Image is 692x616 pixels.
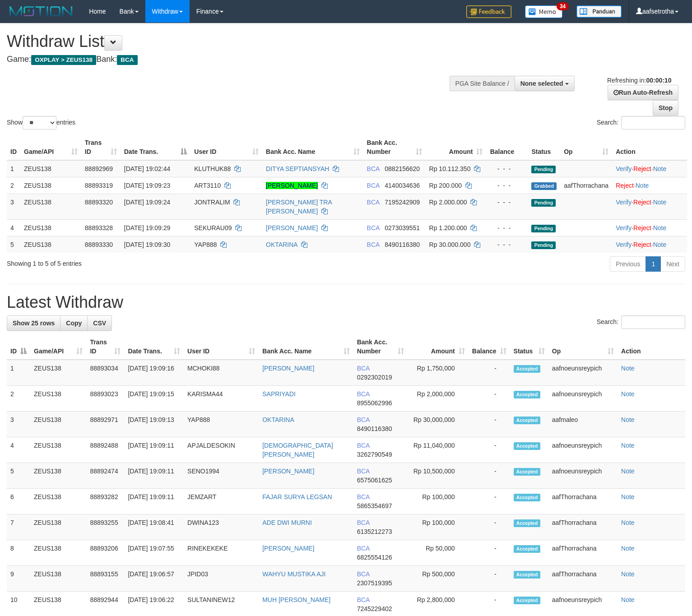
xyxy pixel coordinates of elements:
td: aafThorrachana [548,540,618,566]
a: DITYA SEPTIANSYAH [266,165,329,172]
label: Search: [597,116,685,130]
span: Grabbed [531,182,557,190]
td: ZEUS138 [20,219,81,236]
img: MOTION_logo.png [7,5,75,18]
span: Accepted [514,391,541,398]
th: Amount: activate to sort column ascending [408,334,469,360]
td: aafnoeunsreypich [548,386,618,412]
td: · · [612,219,687,236]
span: BCA [367,199,380,206]
span: Copy 0882156620 to clipboard [385,165,420,172]
span: 88893330 [85,241,113,248]
a: [PERSON_NAME] [266,224,318,232]
a: Reject [616,182,634,189]
span: Rp 1.200.000 [429,224,467,232]
a: Note [621,390,635,398]
h1: Latest Withdraw [7,293,685,311]
span: BCA [357,365,370,372]
span: BCA [367,241,380,248]
td: aafThorrachana [548,514,618,540]
a: CSV [87,315,112,331]
td: [DATE] 19:09:11 [124,489,184,514]
span: [DATE] 19:09:24 [124,199,170,206]
a: SAPRIYADI [262,390,296,398]
td: 88893282 [86,489,124,514]
img: panduan.png [576,5,622,18]
span: JONTRALIM [194,199,230,206]
a: Reject [633,241,651,248]
strong: 00:00:10 [646,77,671,84]
a: MUH [PERSON_NAME] [262,596,330,603]
span: BCA [357,442,370,449]
a: Reject [633,199,651,206]
span: Refreshing in: [607,77,671,84]
span: Copy 6575061625 to clipboard [357,477,392,484]
a: Next [660,256,685,272]
a: Note [621,570,635,578]
th: Balance [486,134,528,160]
span: Copy 3262790549 to clipboard [357,451,392,458]
td: 3 [7,194,20,219]
td: ZEUS138 [30,386,86,412]
span: Accepted [514,468,541,476]
td: ZEUS138 [30,360,86,386]
td: - [469,386,510,412]
td: APJALDESOKIN [184,437,259,463]
th: Date Trans.: activate to sort column ascending [124,334,184,360]
td: 1 [7,160,20,177]
span: BCA [357,519,370,526]
a: [PERSON_NAME] [266,182,318,189]
td: Rp 50,000 [408,540,469,566]
td: 2 [7,386,30,412]
a: Note [621,468,635,475]
div: - - - [490,181,524,190]
td: aafnoeunsreypich [548,463,618,489]
th: Amount: activate to sort column ascending [426,134,487,160]
span: BCA [357,416,370,423]
a: Note [621,519,635,526]
span: BCA [357,596,370,603]
a: Verify [616,165,632,172]
td: ZEUS138 [30,514,86,540]
td: 2 [7,177,20,194]
th: ID [7,134,20,160]
span: [DATE] 19:09:30 [124,241,170,248]
span: Show 25 rows [13,320,55,327]
span: 88893319 [85,182,113,189]
span: Copy 5865354697 to clipboard [357,502,392,509]
a: OKTARINA [266,241,297,248]
span: Copy 6825554126 to clipboard [357,554,392,561]
td: [DATE] 19:09:16 [124,360,184,386]
h4: Game: Bank: [7,55,452,64]
a: Reject [633,165,651,172]
td: 88893034 [86,360,124,386]
td: Rp 30,000,000 [408,412,469,437]
td: KARISMA44 [184,386,259,412]
input: Search: [621,315,685,329]
label: Show entries [7,116,75,130]
td: ZEUS138 [30,437,86,463]
span: 34 [557,2,569,10]
input: Search: [621,116,685,130]
span: Copy 8955062996 to clipboard [357,399,392,407]
div: Showing 1 to 5 of 5 entries [7,255,282,268]
span: Pending [531,199,556,207]
span: Copy 4140034636 to clipboard [385,182,420,189]
th: Action [612,134,687,160]
span: Accepted [514,519,541,527]
td: JPID03 [184,566,259,592]
span: BCA [357,570,370,578]
td: - [469,514,510,540]
span: BCA [367,224,380,232]
span: [DATE] 19:02:44 [124,165,170,172]
td: ZEUS138 [30,463,86,489]
span: YAP888 [194,241,217,248]
td: 6 [7,489,30,514]
span: None selected [520,80,563,87]
h1: Withdraw List [7,32,452,51]
th: Bank Acc. Name: activate to sort column ascending [259,334,353,360]
th: Date Trans.: activate to sort column descending [121,134,191,160]
td: 1 [7,360,30,386]
td: DWINA123 [184,514,259,540]
th: Action [618,334,685,360]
